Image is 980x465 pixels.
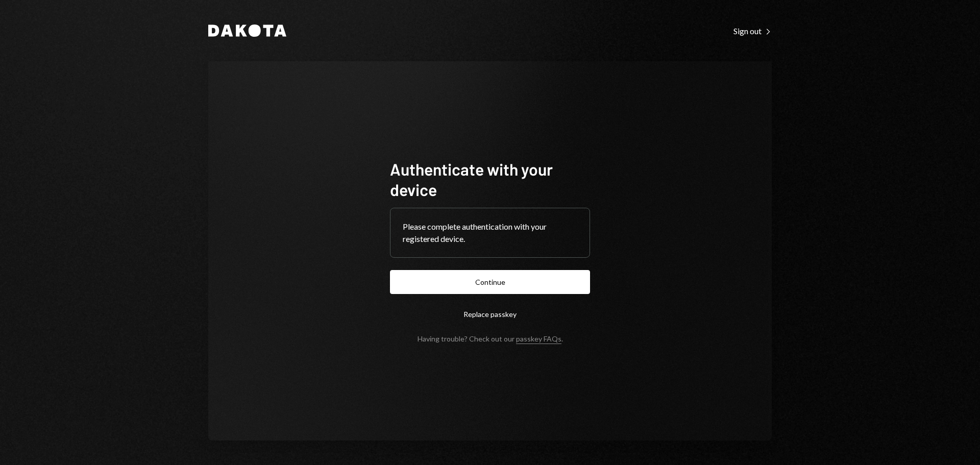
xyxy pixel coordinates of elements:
[516,334,561,344] a: passkey FAQs
[733,25,772,36] a: Sign out
[733,26,772,36] div: Sign out
[390,302,590,326] button: Replace passkey
[390,270,590,294] button: Continue
[390,159,590,200] h1: Authenticate with your device
[403,221,577,245] div: Please complete authentication with your registered device.
[418,334,563,343] div: Having trouble? Check out our .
